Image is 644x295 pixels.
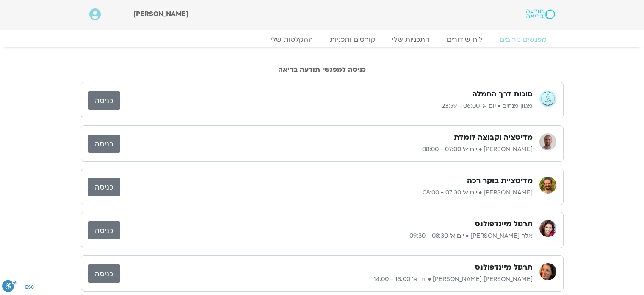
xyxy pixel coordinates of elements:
[120,188,533,198] p: [PERSON_NAME] • יום א׳ 07:30 - 08:00
[467,176,533,186] h3: מדיטציית בוקר רכה
[88,91,120,110] a: כניסה
[120,231,533,241] p: אלה [PERSON_NAME] • יום א׳ 08:30 - 09:30
[539,90,556,107] img: מגוון מנחים
[81,66,564,73] h2: כניסה למפגשי תודעה בריאה
[120,101,533,111] p: מגוון מנחים • יום א׳ 06:00 - 23:59
[438,35,491,44] a: לוח שידורים
[262,35,321,44] a: ההקלטות שלי
[120,274,533,284] p: [PERSON_NAME] [PERSON_NAME] • יום א׳ 13:00 - 14:00
[475,262,533,273] h3: תרגול מיינדפולנס
[475,219,533,229] h3: תרגול מיינדפולנס
[88,264,120,283] a: כניסה
[539,133,556,150] img: דקל קנטי
[384,35,438,44] a: התכניות שלי
[539,177,556,194] img: שגב הורוביץ
[491,35,555,44] a: מפגשים קרובים
[454,132,533,143] h3: מדיטציה וקבוצה לומדת
[120,144,533,155] p: [PERSON_NAME] • יום א׳ 07:00 - 08:00
[539,220,556,237] img: אלה טולנאי
[88,178,120,196] a: כניסה
[133,9,188,19] span: [PERSON_NAME]
[321,35,384,44] a: קורסים ותכניות
[89,35,555,44] nav: Menu
[472,89,533,99] h3: סוכות דרך החמלה
[88,221,120,239] a: כניסה
[539,263,556,280] img: סיגל בירן אבוחצירה
[88,135,120,153] a: כניסה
